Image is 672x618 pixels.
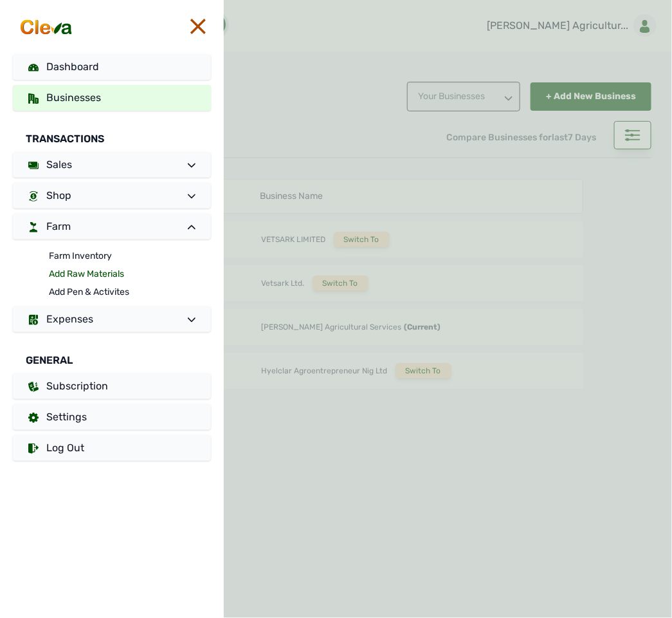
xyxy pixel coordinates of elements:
[13,85,211,111] a: Businesses
[18,18,75,36] img: cleva_logo.png
[49,247,211,265] a: Farm Inventory
[46,61,99,73] span: Dashboard
[46,380,108,392] span: Subscription
[13,373,211,399] a: Subscription
[13,404,211,430] a: Settings
[13,54,211,80] a: Dashboard
[46,220,71,232] span: Farm
[13,183,211,209] a: Shop
[49,283,211,301] a: Add Pen & Activites
[13,152,211,178] a: Sales
[13,337,211,373] div: General
[13,214,211,239] a: Farm
[13,116,211,152] div: Transactions
[46,442,84,454] span: Log Out
[46,411,87,423] span: Settings
[46,158,72,171] span: Sales
[49,265,211,283] a: Add Raw Materials
[46,91,101,104] span: Businesses
[13,306,211,332] a: Expenses
[46,313,93,325] span: Expenses
[46,189,71,201] span: Shop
